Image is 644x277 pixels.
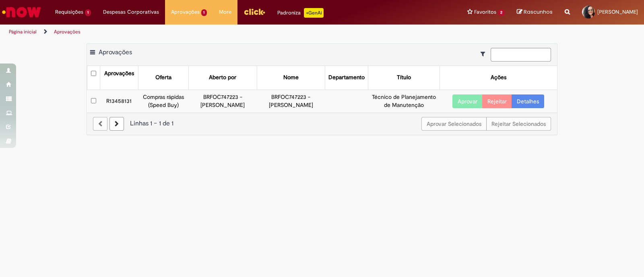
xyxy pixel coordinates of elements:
[491,74,506,82] div: Ações
[219,8,231,16] span: More
[100,66,138,90] th: Aprovações
[498,9,505,16] span: 2
[201,9,207,16] span: 1
[93,119,551,128] div: Linhas 1 − 1 de 1
[138,90,189,112] td: Compras rápidas (Speed Buy)
[55,8,83,16] span: Requisições
[481,51,489,57] i: Mostrar filtros para: Suas Solicitações
[244,6,265,18] img: click_logo_yellow_360x200.png
[209,74,236,82] div: Aberto por
[100,90,138,112] td: R13458131
[304,8,324,18] p: +GenAi
[474,8,496,16] span: Favoritos
[257,90,325,112] td: BRFOC747223 - [PERSON_NAME]
[103,8,159,16] span: Despesas Corporativas
[597,8,638,15] span: [PERSON_NAME]
[452,94,483,108] button: Aprovar
[6,25,423,39] ul: Trilhas de página
[517,8,553,16] a: Rascunhos
[524,8,553,16] span: Rascunhos
[189,90,257,112] td: BRFOC747223 - [PERSON_NAME]
[1,4,42,20] img: ServiceNow
[512,94,544,108] a: Detalhes
[397,74,411,82] div: Título
[277,8,324,18] div: Padroniza
[482,94,512,108] button: Rejeitar
[155,74,171,82] div: Oferta
[368,90,440,112] td: Técnico de Planejamento de Manutenção
[85,9,91,16] span: 1
[54,29,80,35] a: Aprovações
[171,8,200,16] span: Aprovações
[328,74,365,82] div: Departamento
[9,29,37,35] a: Página inicial
[104,70,134,78] div: Aprovações
[283,74,299,82] div: Nome
[99,48,132,56] span: Aprovações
